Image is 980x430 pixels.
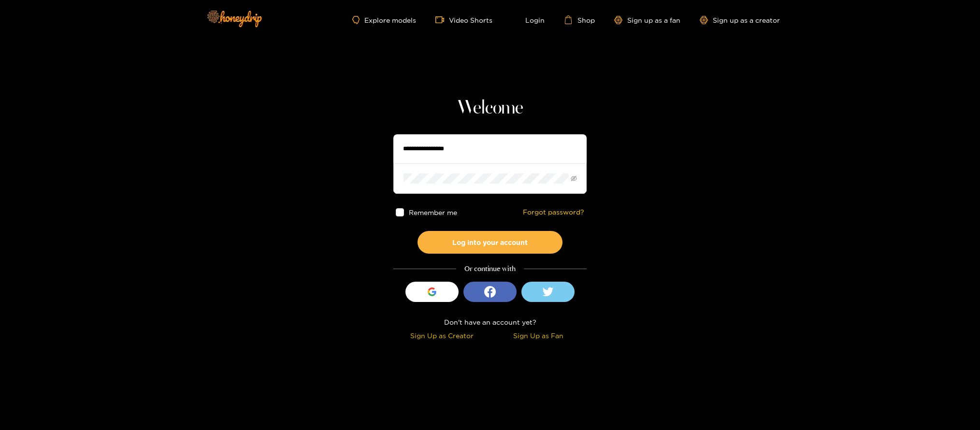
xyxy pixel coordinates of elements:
[435,15,492,24] a: Video Shorts
[700,16,780,24] a: Sign up as a creator
[492,330,584,341] div: Sign Up as Fan
[418,231,562,254] button: Log into your account
[352,16,416,24] a: Explore models
[409,209,457,216] span: Remember me
[614,16,680,24] a: Sign up as a fan
[523,208,584,216] a: Forgot password?
[512,15,545,24] a: Login
[393,97,587,120] h1: Welcome
[564,15,595,24] a: Shop
[435,15,449,24] span: video-camera
[393,316,587,328] div: Don't have an account yet?
[393,263,587,274] div: Or continue with
[396,330,488,341] div: Sign Up as Creator
[571,175,577,182] span: eye-invisible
